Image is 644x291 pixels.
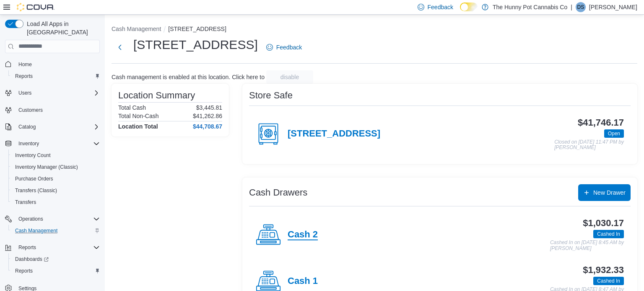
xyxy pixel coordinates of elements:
button: Purchase Orders [8,173,103,185]
span: Operations [15,214,100,224]
span: Users [18,90,31,96]
button: disable [266,70,313,84]
span: Catalog [15,122,100,132]
button: Transfers (Classic) [8,185,103,196]
button: Users [15,88,35,98]
span: Inventory [18,140,39,147]
button: Catalog [2,121,103,133]
p: | [571,2,572,12]
span: Cashed In [597,230,620,238]
img: Cova [17,3,55,11]
a: Transfers [12,197,39,207]
h6: Total Non-Cash [118,113,159,119]
p: Closed on [DATE] 11:47 PM by [PERSON_NAME] [554,139,624,151]
h3: Cash Drawers [249,188,307,198]
h4: Cash 1 [288,276,318,287]
span: Transfers (Classic) [15,187,57,194]
span: disable [280,73,299,81]
p: Cash management is enabled at this location. Click here to [112,74,265,80]
button: Next [112,39,128,56]
span: Feedback [428,3,453,11]
span: Catalog [18,124,36,130]
span: Home [15,59,100,70]
span: Open [608,130,620,137]
span: DS [577,2,584,12]
a: Inventory Count [12,150,54,160]
button: Customers [2,104,103,116]
span: New Drawer [593,188,626,197]
span: Inventory Count [15,152,51,159]
span: Inventory Manager (Classic) [15,164,78,170]
button: Cash Management [8,225,103,237]
span: Transfers (Classic) [12,185,100,196]
span: Reports [15,242,100,252]
span: Purchase Orders [12,174,100,184]
button: Reports [2,242,103,253]
button: Operations [15,214,47,224]
a: Reports [12,266,36,276]
a: Home [15,59,35,70]
a: Inventory Manager (Classic) [12,162,81,172]
button: Reports [8,265,103,277]
span: Reports [15,268,33,274]
span: Reports [18,244,36,251]
nav: An example of EuiBreadcrumbs [112,25,637,35]
div: Davin Saini [576,2,586,12]
p: Cashed In on [DATE] 8:45 AM by [PERSON_NAME] [550,240,624,251]
h3: $1,030.17 [583,218,624,228]
span: Cashed In [597,277,620,285]
span: Reports [15,73,33,80]
span: Inventory [15,139,100,149]
h3: $41,746.17 [578,118,624,128]
span: Transfers [15,199,36,206]
span: Reports [12,266,100,276]
button: Transfers [8,196,103,208]
span: Customers [18,107,43,113]
button: New Drawer [578,184,631,201]
button: Inventory Count [8,149,103,161]
button: Inventory Manager (Classic) [8,161,103,173]
button: Catalog [15,122,39,132]
a: Dashboards [12,254,52,264]
p: The Hunny Pot Cannabis Co [493,2,567,12]
button: Reports [8,70,103,82]
span: Load All Apps in [GEOGRAPHIC_DATA] [23,20,100,36]
a: Customers [15,105,46,115]
button: Inventory [15,139,42,149]
p: $3,445.81 [196,104,222,111]
input: Dark Mode [460,3,478,11]
span: Transfers [12,197,100,207]
h3: Store Safe [249,90,293,100]
span: Cashed In [593,230,624,238]
span: Dashboards [15,256,49,263]
h4: [STREET_ADDRESS] [288,129,380,139]
h1: [STREET_ADDRESS] [133,36,258,53]
h3: Location Summary [118,90,195,100]
button: Users [2,87,103,99]
button: Cash Management [112,26,161,32]
span: Inventory Count [12,150,100,160]
button: Reports [15,242,39,252]
span: Customers [15,105,100,115]
button: Inventory [2,138,103,149]
a: Reports [12,71,36,81]
span: Users [15,88,100,98]
span: Inventory Manager (Classic) [12,162,100,172]
h4: Location Total [118,123,158,130]
span: Reports [12,71,100,81]
h4: Cash 2 [288,229,318,240]
span: Dark Mode [460,11,460,12]
a: Transfers (Classic) [12,185,60,196]
span: Cash Management [12,226,100,236]
p: $41,262.86 [193,113,222,119]
a: Dashboards [8,253,103,265]
h3: $1,932.33 [583,265,624,275]
button: [STREET_ADDRESS] [168,26,226,32]
a: Feedback [263,39,305,56]
span: Cashed In [593,277,624,285]
a: Cash Management [12,226,61,236]
h4: $44,708.67 [193,123,222,130]
span: Cash Management [15,227,57,234]
p: [PERSON_NAME] [589,2,637,12]
span: Purchase Orders [15,175,53,182]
